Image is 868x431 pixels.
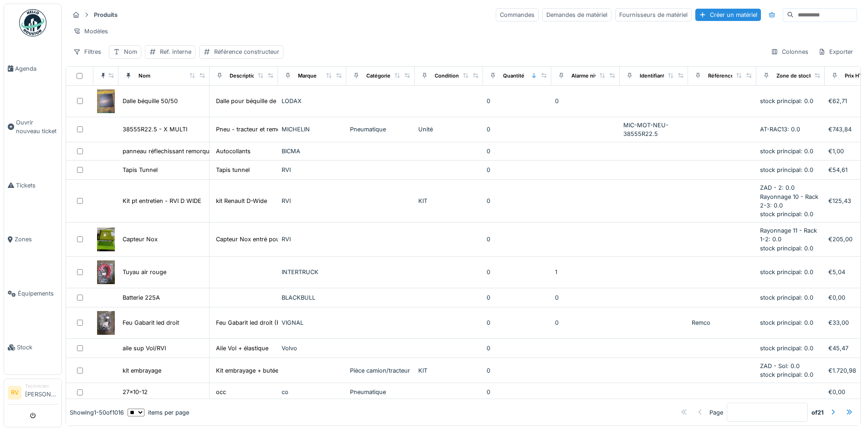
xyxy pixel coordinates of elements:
[496,8,539,21] div: Commandes
[298,72,317,80] div: Marque
[760,245,813,252] span: stock principal: 0.0
[418,366,479,375] div: KIT
[128,408,189,417] div: items per page
[123,147,213,156] div: panneau réflechissant remorque
[4,213,62,267] a: Zones
[123,318,179,327] div: Feu Gabarit led droit
[350,366,411,375] div: Pièce camion/tracteur
[97,311,115,335] img: Feu Gabarit led droit
[18,289,58,298] span: Équipements
[69,45,105,58] div: Filtres
[216,125,293,134] div: Pneu - tracteur et remorque
[282,268,343,276] div: INTERTRUCK
[812,408,824,417] strong: of 21
[418,197,479,205] div: KIT
[282,166,343,174] div: RVI
[708,72,768,80] div: Référence constructeur
[123,235,158,244] div: Capteur Nox
[123,197,201,205] div: Kit pt entretien - RVI D WIDE
[487,147,548,156] div: 0
[123,344,166,353] div: aile sup Vol/RVI
[350,388,411,396] div: Pneumatique
[216,388,226,396] div: occ
[760,98,813,104] span: stock principal: 0.0
[123,125,187,134] div: 38555R22.5 - X MULTI
[25,383,58,402] li: [PERSON_NAME]
[123,268,166,276] div: Tuyau air rouge
[69,25,112,38] div: Modèles
[366,72,390,80] div: Catégorie
[760,363,800,369] span: ZAD - Sol: 0.0
[487,97,548,105] div: 0
[282,293,343,302] div: BLACKBULL
[487,293,548,302] div: 0
[350,125,411,134] div: Pneumatique
[487,235,548,244] div: 0
[487,344,548,353] div: 0
[4,321,62,375] a: Stock
[640,72,684,80] div: Identifiant interne
[760,166,813,173] span: stock principal: 0.0
[124,47,137,56] div: Nom
[17,343,58,352] span: Stock
[216,166,250,174] div: Tapis tunnel
[123,293,160,302] div: Batterie 225A
[16,118,58,135] span: Ouvrir nouveau ticket
[216,197,267,205] div: kit Renault D-Wide
[760,211,813,218] span: stock principal: 0.0
[487,318,548,327] div: 0
[760,345,813,352] span: stock principal: 0.0
[692,318,753,327] div: Remco
[8,386,21,400] li: RV
[160,47,191,56] div: Ref. interne
[435,72,478,80] div: Conditionnement
[4,96,62,159] a: Ouvrir nouveau ticket
[4,42,62,96] a: Agenda
[418,125,479,134] div: Unité
[760,193,818,209] span: Rayonnage 10 - Rack 2-3: 0.0
[555,293,616,302] div: 0
[216,235,303,244] div: Capteur Nox entré pour Rvi/vol
[216,97,326,105] div: Dalle pour béquille de grue 50cm/50cm
[282,388,343,396] div: co
[16,181,58,190] span: Tickets
[555,97,616,105] div: 0
[282,235,343,244] div: RVI
[282,147,343,156] div: BICMA
[487,268,548,276] div: 0
[230,72,258,80] div: Description
[282,344,343,353] div: Volvo
[615,8,692,21] div: Fournisseurs de matériel
[776,72,821,80] div: Zone de stockage
[487,166,548,174] div: 0
[123,97,178,105] div: Dalle béquille 50/50
[282,97,343,105] div: LODAX
[503,72,524,80] div: Quantité
[760,148,813,155] span: stock principal: 0.0
[760,371,813,378] span: stock principal: 0.0
[70,408,124,417] div: Showing 1 - 50 of 1016
[15,64,58,73] span: Agenda
[555,268,616,276] div: 1
[97,89,115,113] img: Dalle béquille 50/50
[695,9,761,21] div: Créer un matériel
[282,197,343,205] div: RVI
[19,9,46,36] img: Badge_color-CXgf-gQk.svg
[555,318,616,327] div: 0
[214,47,279,56] div: Référence constructeur
[487,388,548,396] div: 0
[760,269,813,275] span: stock principal: 0.0
[216,344,268,353] div: Aile Vol + élastique
[216,318,318,327] div: Feu Gabarit led droit (Rem Lamberet)
[97,228,115,251] img: Capteur Nox
[282,125,343,134] div: MICHELIN
[760,184,795,191] span: ZAD - 2: 0.0
[571,72,617,80] div: Alarme niveau bas
[216,366,356,375] div: Kit embrayage + butée + roulement pilote+volant...
[123,366,161,375] div: kit embrayage
[4,158,62,213] a: Tickets
[623,121,684,138] div: MIC-MOT-NEU-38555R22.5
[97,260,115,284] img: Tuyau air rouge
[90,10,121,19] strong: Produits
[15,235,58,244] span: Zones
